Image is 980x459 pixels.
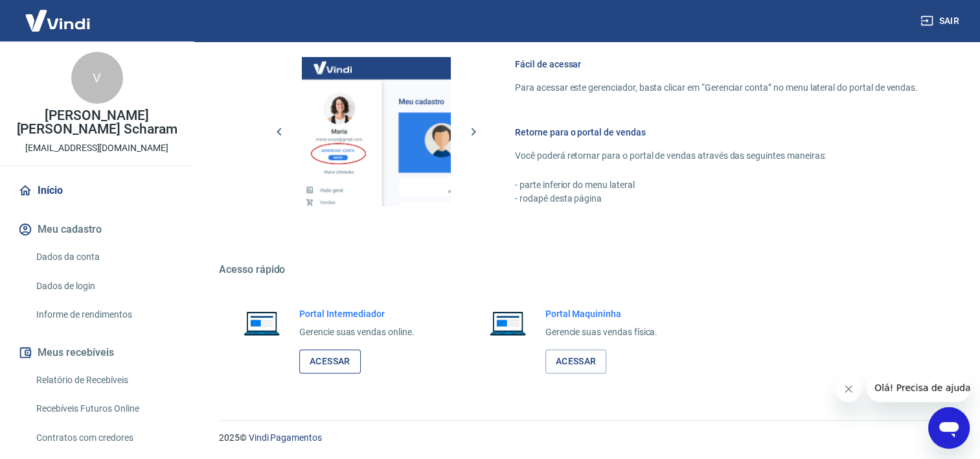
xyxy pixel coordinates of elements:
div: V [71,52,123,104]
a: Contratos com credores [31,425,178,451]
img: Imagem de um notebook aberto [481,307,535,338]
p: Para acessar este gerenciador, basta clicar em “Gerenciar conta” no menu lateral do portal de ven... [515,81,918,95]
button: Meus recebíveis [16,338,178,367]
p: [PERSON_NAME] [PERSON_NAME] Scharam [10,109,183,136]
a: Dados da conta [31,244,178,270]
iframe: Botão para abrir a janela de mensagens [928,407,970,449]
button: Meu cadastro [16,215,178,244]
button: Sair [918,9,964,33]
iframe: Mensagem da empresa [867,373,970,402]
a: Acessar [545,349,607,373]
p: Você poderá retornar para o portal de vendas através das seguintes maneiras: [515,149,918,163]
h6: Retorne para o portal de vendas [515,126,918,139]
iframe: Fechar mensagem [836,376,861,402]
h6: Portal Maquininha [545,307,658,320]
a: Vindi Pagamentos [249,432,322,443]
h6: Fácil de acessar [515,58,918,71]
p: - rodapé desta página [515,192,918,206]
a: Recebíveis Futuros Online [31,395,178,422]
span: Olá! Precisa de ajuda? [8,9,109,19]
p: - parte inferior do menu lateral [515,178,918,192]
a: Relatório de Recebíveis [31,367,178,394]
a: Informe de rendimentos [31,301,178,328]
a: Início [16,176,178,205]
a: Acessar [299,349,361,373]
img: Imagem de um notebook aberto [234,307,289,338]
h5: Acesso rápido [219,263,949,276]
img: Vindi [16,1,100,40]
p: [EMAIL_ADDRESS][DOMAIN_NAME] [25,141,168,155]
h6: Portal Intermediador [299,307,415,320]
p: Gerencie suas vendas física. [545,325,658,339]
p: Gerencie suas vendas online. [299,325,415,339]
a: Dados de login [31,273,178,300]
img: Imagem da dashboard mostrando o botão de gerenciar conta na sidebar no lado esquerdo [302,57,451,206]
p: 2025 © [219,431,949,445]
